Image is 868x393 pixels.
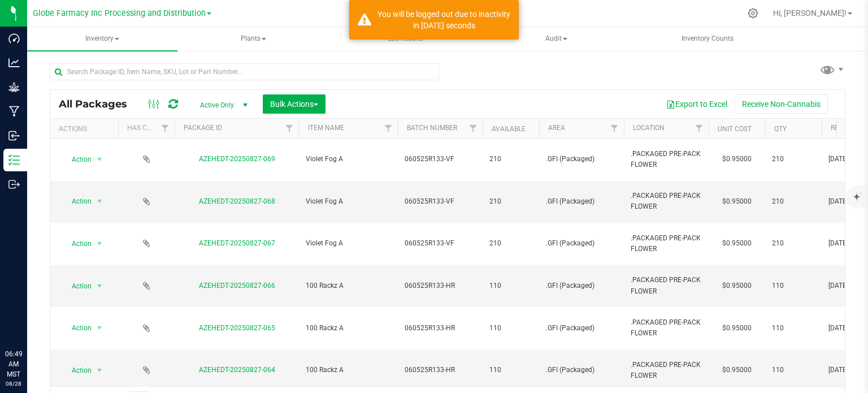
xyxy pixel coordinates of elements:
span: Action [62,193,92,209]
iframe: Resource center unread badge [33,301,47,314]
a: Audit [481,27,631,51]
div: Manage settings [746,8,760,19]
span: .GFI (Packaged) [546,196,617,207]
span: 060525R133-VF [405,238,476,249]
span: 060525R133-VF [405,196,476,207]
a: Inventory [27,27,177,51]
span: Plants [179,28,328,50]
inline-svg: Outbound [8,179,20,190]
span: select [93,193,107,209]
span: 210 [772,238,815,249]
td: $0.95000 [709,265,765,308]
a: Inventory Counts [632,27,783,51]
a: Ref Field 3 [831,124,867,132]
a: Location [633,124,665,132]
a: AZEHEDT-20250827-065 [199,324,275,332]
span: 100 Rackz A [306,280,391,291]
inline-svg: Analytics [8,57,20,68]
p: 06:49 AM MST [5,349,22,379]
span: 060525R133-VF [405,154,476,165]
a: Filter [280,119,299,138]
span: select [93,236,107,252]
span: Audit [481,28,631,50]
a: Plants [179,27,329,51]
button: Receive Non-Cannabis [735,94,828,114]
button: Bulk Actions [263,94,325,114]
span: Bulk Actions [270,100,318,109]
span: .PACKAGED PRE-PACK FLOWER [631,317,702,339]
div: You will be logged out due to inactivity in 1507 seconds [377,8,510,31]
span: 210 [772,154,815,165]
span: select [93,278,107,294]
span: .GFI (Packaged) [546,280,617,291]
span: 060525R133-HR [405,365,476,375]
span: 110 [772,365,815,375]
td: $0.95000 [709,307,765,349]
span: select [93,152,107,167]
span: Action [62,236,92,252]
a: Filter [690,119,709,138]
a: Filter [605,119,624,138]
input: Search Package ID, Item Name, SKU, Lot or Part Number... [50,63,439,80]
a: AZEHEDT-20250827-069 [199,155,275,163]
td: $0.95000 [709,223,765,265]
span: .PACKAGED PRE-PACK FLOWER [631,275,702,296]
span: .PACKAGED PRE-PACK FLOWER [631,191,702,212]
td: $0.95000 [709,181,765,223]
span: All Packages [59,98,138,110]
span: Violet Fog A [306,238,391,249]
button: Export to Excel [659,94,735,114]
span: Action [62,320,92,336]
span: select [93,362,107,378]
td: $0.95000 [709,349,765,392]
span: .GFI (Packaged) [546,154,617,165]
a: AZEHEDT-20250827-066 [199,282,275,290]
inline-svg: Dashboard [8,33,20,44]
span: 210 [772,196,815,207]
a: AZEHEDT-20250827-064 [199,366,275,374]
span: 110 [489,365,532,375]
a: Item Name [308,124,344,132]
span: .PACKAGED PRE-PACK FLOWER [631,149,702,170]
a: Lab Results [330,27,480,51]
a: Unit Cost [718,125,752,133]
td: $0.95000 [709,139,765,181]
span: .GFI (Packaged) [546,238,617,249]
inline-svg: Grow [8,81,20,93]
span: 210 [489,196,532,207]
th: Has COA [118,119,175,139]
inline-svg: Manufacturing [8,106,20,117]
inline-svg: Inventory [8,154,20,166]
a: AZEHEDT-20250827-068 [199,197,275,205]
span: 110 [772,323,815,334]
a: Filter [379,119,398,138]
p: 08/28 [5,379,22,388]
span: 100 Rackz A [306,323,391,334]
a: Available [492,125,526,133]
span: 060525R133-HR [405,280,476,291]
span: Action [62,278,92,294]
div: Actions [59,125,114,133]
a: AZEHEDT-20250827-067 [199,239,275,247]
span: select [93,320,107,336]
span: Inventory Counts [666,34,749,44]
span: 110 [772,280,815,291]
a: Qty [774,125,787,133]
span: 060525R133-HR [405,323,476,334]
span: .GFI (Packaged) [546,323,617,334]
span: 110 [489,323,532,334]
span: 210 [489,238,532,249]
a: Package ID [184,124,222,132]
span: 110 [489,280,532,291]
span: .PACKAGED PRE-PACK FLOWER [631,233,702,254]
a: Filter [464,119,483,138]
span: 100 Rackz A [306,365,391,375]
span: Violet Fog A [306,154,391,165]
span: Action [62,152,92,167]
span: Violet Fog A [306,196,391,207]
inline-svg: Inbound [8,130,20,141]
iframe: Resource center [11,303,45,336]
span: .PACKAGED PRE-PACK FLOWER [631,360,702,381]
a: Area [548,124,565,132]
